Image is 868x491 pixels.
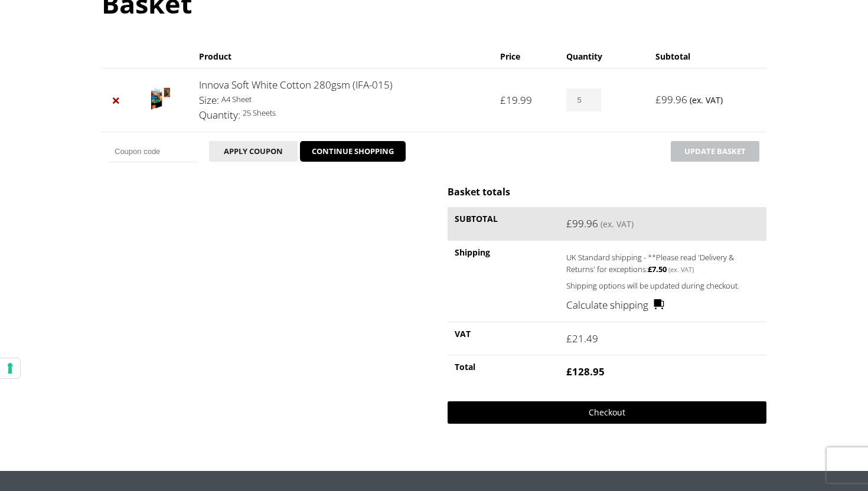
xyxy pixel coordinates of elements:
[448,355,559,388] th: Total
[566,250,740,275] label: UK Standard shipping - **Please read 'Delivery & Returns' for exceptions:
[655,93,661,106] span: £
[109,141,197,162] input: Coupon code
[199,107,240,123] dt: Quantity:
[448,185,766,198] h2: Basket totals
[151,86,170,110] img: Innova Soft White Cotton 280gsm (IFA-015)
[109,93,124,108] a: Remove Innova Soft White Cotton 280gsm (IFA-015) from basket
[648,264,652,274] span: £
[648,45,766,68] th: Subtotal
[566,217,598,230] bdi: 99.96
[199,93,486,106] p: A4 Sheet
[500,93,532,107] bdi: 19.99
[300,141,406,162] a: CONTINUE SHOPPING
[209,141,298,162] button: Apply coupon
[566,332,572,345] span: £
[199,78,393,91] a: Innova Soft White Cotton 280gsm (IFA-015)
[448,207,559,241] th: Subtotal
[199,106,486,120] p: 25 Sheets
[648,264,667,274] bdi: 7.50
[199,93,219,108] dt: Size:
[448,322,559,355] th: VAT
[566,297,665,313] a: Calculate shipping
[655,93,687,106] bdi: 99.96
[566,279,759,293] p: Shipping options will be updated during checkout.
[566,89,601,112] input: Product quantity
[601,218,634,230] small: (ex. VAT)
[192,45,493,68] th: Product
[448,240,559,322] th: Shipping
[448,401,766,424] a: Checkout
[668,265,694,274] small: (ex. VAT)
[671,141,759,162] button: Update basket
[566,365,605,378] bdi: 128.95
[500,93,506,107] span: £
[559,45,648,68] th: Quantity
[566,365,572,378] span: £
[493,45,560,68] th: Price
[566,332,598,345] bdi: 21.49
[566,217,572,230] span: £
[690,94,723,106] small: (ex. VAT)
